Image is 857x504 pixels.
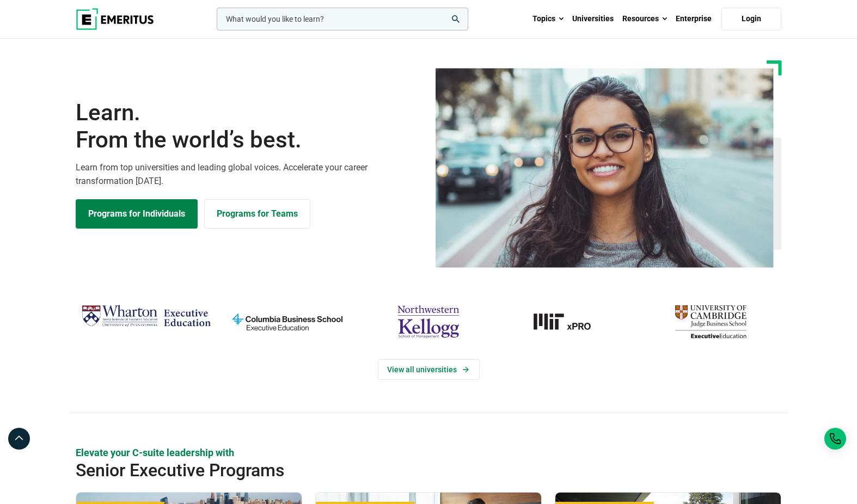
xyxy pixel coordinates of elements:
[217,8,468,30] input: woocommerce-product-search-field-0
[505,300,635,343] a: MIT-xPRO
[505,300,635,343] img: MIT xPRO
[646,300,776,343] img: cambridge-judge-business-school
[76,446,781,459] p: Elevate your C-suite leadership with
[363,300,493,343] img: northwestern-kellogg
[76,459,711,481] h2: Senior Executive Programs
[721,8,781,30] a: Login
[76,199,198,229] a: Explore Programs
[204,199,310,229] a: Explore for Business
[81,300,211,333] img: Wharton Executive Education
[76,99,422,154] h1: Learn.
[378,359,480,380] a: View Universities
[76,126,422,153] span: From the world’s best.
[222,300,352,343] img: columbia-business-school
[436,68,774,268] img: Learn from the world's best
[76,161,422,188] p: Learn from top universities and leading global voices. Accelerate your career transformation [DATE].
